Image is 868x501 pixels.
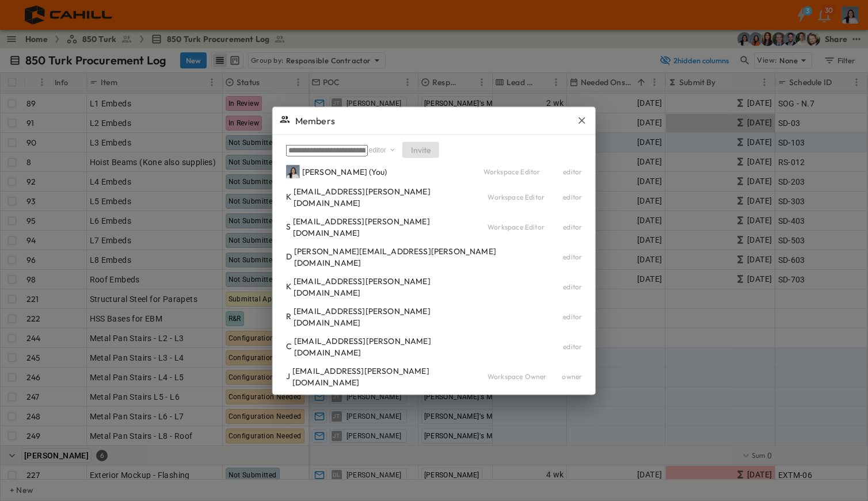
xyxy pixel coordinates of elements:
[302,166,387,177] div: [PERSON_NAME] (You)
[286,251,292,262] div: D
[368,144,398,156] button: area-role
[563,252,582,261] div: editor
[563,282,582,291] div: editor
[294,185,488,208] div: [EMAIL_ADDRESS][PERSON_NAME][DOMAIN_NAME]
[286,311,291,322] div: R
[488,222,563,231] div: Workspace Editor
[286,165,300,178] img: Profile Picture
[563,342,582,351] div: editor
[286,370,290,382] div: J
[294,245,504,268] div: [PERSON_NAME][EMAIL_ADDRESS][PERSON_NAME][DOMAIN_NAME]
[294,335,488,358] div: [EMAIL_ADDRESS][PERSON_NAME][DOMAIN_NAME]
[563,192,582,201] div: editor
[286,221,291,232] div: S
[294,305,488,328] div: [EMAIL_ADDRESS][PERSON_NAME][DOMAIN_NAME]
[286,191,291,202] div: K
[369,146,397,155] div: editor
[563,167,582,176] div: editor
[488,372,562,381] div: Workspace Owner
[293,215,488,238] div: [EMAIL_ADDRESS][PERSON_NAME][DOMAIN_NAME]
[484,167,563,176] div: Workspace Editor
[295,113,335,127] span: Members
[286,341,292,352] div: C
[562,372,582,381] div: owner
[294,275,488,298] div: [EMAIL_ADDRESS][PERSON_NAME][DOMAIN_NAME]
[488,192,563,201] div: Workspace Editor
[286,281,291,292] div: K
[563,222,582,231] div: editor
[292,365,488,388] div: [EMAIL_ADDRESS][PERSON_NAME][DOMAIN_NAME]
[563,312,582,321] div: editor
